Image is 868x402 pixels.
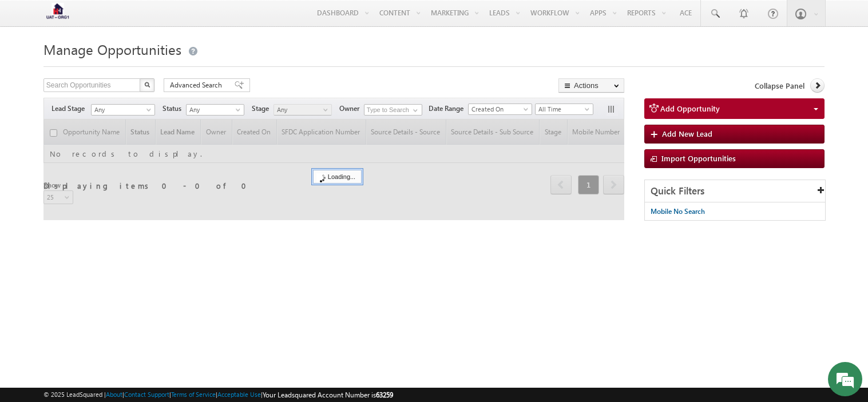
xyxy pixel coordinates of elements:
span: Manage Opportunities [43,40,181,58]
span: Import Opportunities [661,153,736,163]
img: Custom Logo [43,3,72,23]
a: Any [274,104,332,116]
span: Advanced Search [170,80,225,90]
span: Date Range [429,104,468,114]
span: Any [187,105,241,115]
a: Show All Items [407,105,421,116]
span: Created On [469,104,528,114]
span: Owner [339,104,364,114]
img: Search [144,82,150,87]
span: Mobile No Search [651,207,705,216]
span: Status [162,104,186,114]
span: Stage [252,104,274,114]
span: Any [274,105,328,115]
span: Collapse Panel [755,81,804,91]
a: Acceptable Use [217,391,261,398]
span: Add New Lead [662,129,712,138]
button: Actions [558,78,624,93]
span: © 2025 LeadSquared | | | | | [43,389,393,400]
a: Any [91,104,155,116]
span: Any [92,105,151,115]
span: Add Opportunity [660,104,720,113]
a: Any [186,104,244,116]
a: Contact Support [124,391,169,398]
span: All Time [536,104,590,114]
input: Type to Search [364,104,422,116]
a: Terms of Service [171,391,216,398]
div: Quick Filters [645,180,825,202]
a: All Time [535,104,593,115]
a: Created On [468,104,532,115]
div: Loading... [313,170,362,184]
span: Lead Stage [51,104,89,114]
span: Your Leadsquared Account Number is [263,391,393,399]
a: About [106,391,122,398]
span: 63259 [376,391,393,399]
